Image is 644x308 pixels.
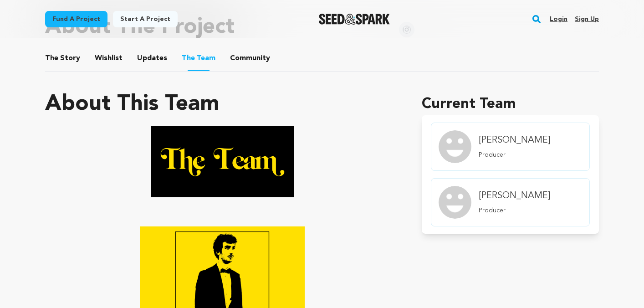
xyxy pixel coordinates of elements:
span: The [182,53,195,64]
span: Story [45,53,80,64]
img: 1750034857-team.jpg [151,126,294,198]
span: The [45,53,58,64]
a: Start a project [113,11,178,27]
span: Community [230,53,270,64]
p: Producer [479,206,550,215]
p: Producer [479,150,550,159]
span: Wishlist [95,53,123,64]
a: Login [550,12,567,26]
h1: Current Team [422,93,599,115]
a: Fund a project [45,11,107,27]
h4: [PERSON_NAME] [479,134,550,147]
a: member.name Profile [431,178,590,226]
a: Seed&Spark Homepage [319,14,390,25]
a: Sign up [575,12,599,26]
a: member.name Profile [431,123,590,171]
img: Team Image [439,186,471,219]
span: Team [182,53,215,64]
h4: [PERSON_NAME] [479,190,550,202]
img: Seed&Spark Logo Dark Mode [319,14,390,25]
span: Updates [137,53,167,64]
h1: About This Team [45,93,220,115]
img: Team Image [439,130,471,163]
